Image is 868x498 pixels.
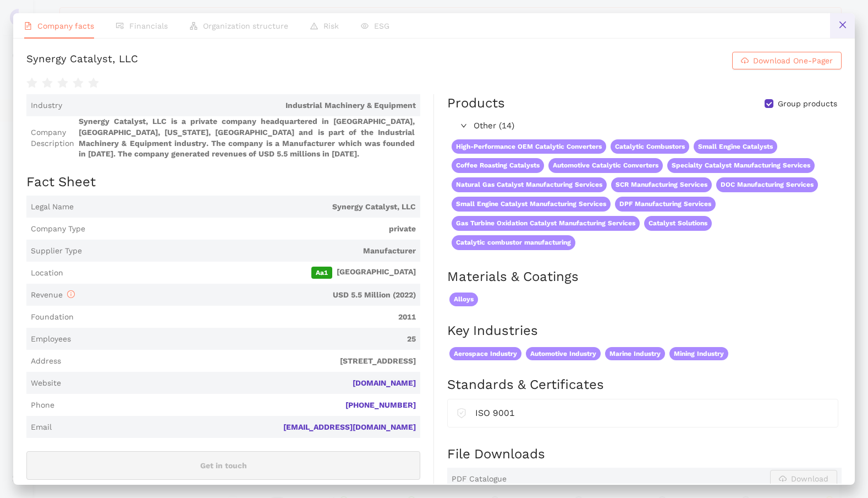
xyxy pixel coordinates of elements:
span: Catalyst Solutions [644,216,712,231]
span: info-circle [67,290,75,298]
h2: File Downloads [447,445,842,464]
span: star [42,78,53,89]
h2: Key Industries [447,322,842,340]
span: DPF Manufacturing Services [615,197,716,212]
span: Synergy Catalyst, LLC [78,202,416,213]
span: Financials [129,21,168,30]
span: Company facts [37,21,94,30]
span: close [838,20,847,29]
span: Specialty Catalyst Manufacturing Services [667,158,815,173]
span: apartment [190,22,197,30]
h2: Standards & Certificates [447,376,842,394]
span: [GEOGRAPHIC_DATA] [68,267,416,279]
button: close [830,13,855,38]
span: Alloys [449,293,478,306]
span: 25 [75,334,416,345]
span: Coffee Roasting Catalysts [452,158,544,173]
span: right [460,122,467,129]
span: safety-certificate [457,406,466,418]
span: private [90,224,416,235]
span: Manufacturer [86,246,416,257]
span: Catalytic combustor manufacturing [452,235,575,250]
span: High-Performance OEM Catalytic Converters [452,139,606,154]
span: star [73,78,84,89]
h2: Fact Sheet [26,173,420,192]
span: Location [31,268,63,279]
span: Group products [773,99,842,110]
span: Gas Turbine Oxidation Catalyst Manufacturing Services [452,216,640,231]
h2: Materials & Coatings [447,268,842,286]
span: Other (14) [474,120,836,133]
span: USD 5.5 Million (2022) [79,290,416,301]
span: Small Engine Catalysts [694,139,777,154]
span: Download One-Pager [753,55,833,67]
span: Company Description [31,127,74,149]
span: [STREET_ADDRESS] [65,356,416,367]
span: Synergy Catalyst, LLC is a private company headquartered in [GEOGRAPHIC_DATA], [GEOGRAPHIC_DATA],... [79,116,416,159]
span: SCR Manufacturing Services [611,177,712,192]
button: cloud-downloadDownload One-Pager [732,52,842,69]
span: PDF Catalogue [452,474,507,485]
span: fund-view [116,22,124,30]
span: Organization structure [203,21,288,30]
span: Foundation [31,312,74,323]
div: ISO 9001 [475,406,829,420]
span: Mining Industry [669,347,728,361]
div: Synergy Catalyst, LLC [26,52,138,69]
span: Small Engine Catalyst Manufacturing Services [452,197,611,212]
span: Catalytic Combustors [611,139,689,154]
span: Email [31,422,52,433]
span: Industrial Machinery & Equipment [67,100,416,111]
span: Automotive Catalytic Converters [548,158,663,173]
span: Automotive Industry [526,347,601,361]
span: Risk [323,21,339,30]
span: Natural Gas Catalyst Manufacturing Services [452,177,607,192]
span: warning [310,22,318,30]
span: Revenue [31,290,75,299]
span: Address [31,356,61,367]
span: cloud-download [741,57,749,66]
span: Website [31,378,61,389]
span: ESG [374,21,389,30]
span: 2011 [78,312,416,323]
span: Industry [31,100,62,111]
span: star [26,78,37,89]
div: Products [447,94,505,113]
span: Marine Industry [605,347,665,361]
span: DOC Manufacturing Services [716,177,818,192]
span: Aerospace Industry [449,347,521,361]
span: Supplier Type [31,246,82,257]
span: Aa1 [311,267,332,279]
span: star [88,78,99,89]
span: Legal Name [31,202,74,213]
div: Other (14) [447,117,840,135]
span: Phone [31,400,54,411]
span: Employees [31,334,71,345]
span: star [57,78,68,89]
span: Company Type [31,224,85,235]
span: eye [361,22,369,30]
